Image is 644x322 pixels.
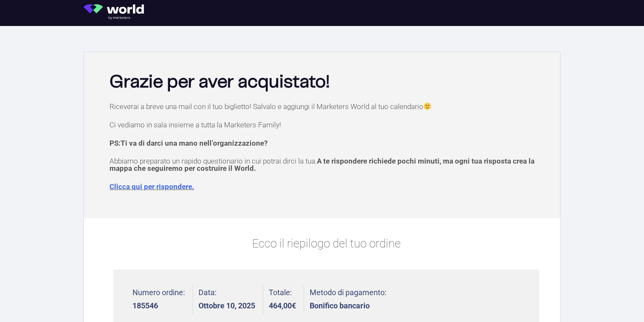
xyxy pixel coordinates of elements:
[132,285,193,313] li: Numero ordine:
[109,182,194,191] a: Clicca qui per rispondere.
[113,235,539,253] p: Ecco il riepilogo del tuo ordine
[310,302,386,310] strong: Bonifico bancario
[109,121,543,129] p: Ci vediamo in sala insieme a tutta la Marketers Family!
[424,103,431,110] img: 🙂
[109,158,543,172] p: Abbiamo preparato un rapido questionario in cui potrai dirci la tua.
[109,74,330,91] b: Grazie per aver acquistato!
[269,285,304,313] li: Totale:
[109,139,267,147] strong: PS:
[109,103,543,110] p: Riceverai a breve una mail con il tuo biglietto! Salvalo e aggiungi il Marketers World al tuo cal...
[121,139,267,147] span: Ti va di darci una mano nell’organizzazione?
[109,157,535,172] span: A te rispondere richiede pochi minuti, ma ogni tua risposta crea la mappa che seguiremo per costr...
[292,301,296,310] span: €
[198,285,263,313] li: Data:
[269,301,296,310] bdi: 464,00
[132,302,185,310] strong: 185546
[310,285,386,313] li: Metodo di pagamento:
[198,302,255,310] strong: Ottobre 10, 2025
